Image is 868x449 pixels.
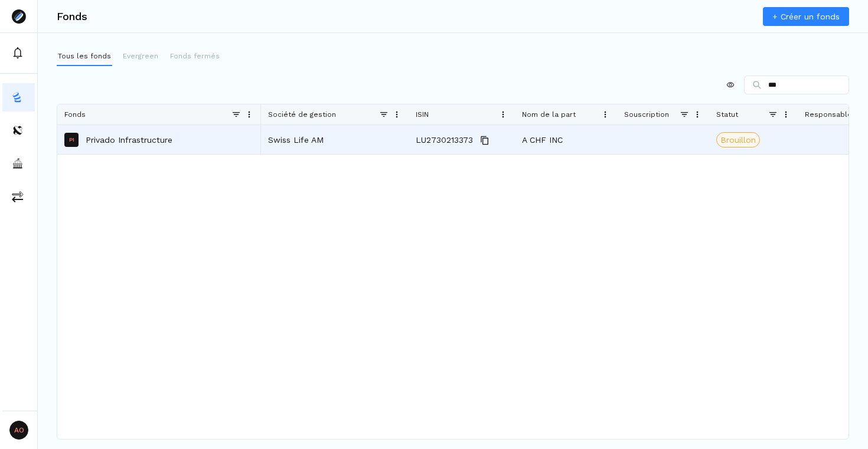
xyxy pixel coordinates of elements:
[57,11,87,22] h3: Fonds
[12,191,24,202] img: commissions
[170,51,220,61] p: Fonds fermés
[624,110,669,119] span: Souscription
[261,125,409,154] div: Swiss Life AM
[122,47,159,66] button: Evergreen
[69,137,74,143] p: PI
[716,110,738,119] span: Statut
[515,125,617,154] div: A CHF INC
[12,124,24,136] img: distributors
[169,47,221,66] button: Fonds fermés
[2,83,35,112] button: funds
[522,110,576,119] span: Nom de la part
[2,116,35,145] button: distributors
[2,149,35,178] button: asset-managers
[64,110,86,119] span: Fonds
[123,51,158,61] p: Evergreen
[763,7,849,26] a: + Créer un fonds
[416,126,473,155] span: LU2730213373
[58,51,111,61] p: Tous les fonds
[416,110,429,119] span: ISIN
[12,158,24,169] img: asset-managers
[57,47,112,66] button: Tous les fonds
[2,182,35,211] button: commissions
[86,134,172,146] a: Privado Infrastructure
[805,110,852,119] span: Responsable
[268,110,336,119] span: Société de gestion
[9,421,28,440] span: AO
[478,133,492,148] button: Copy
[720,134,756,146] span: Brouillon
[12,91,24,103] img: funds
